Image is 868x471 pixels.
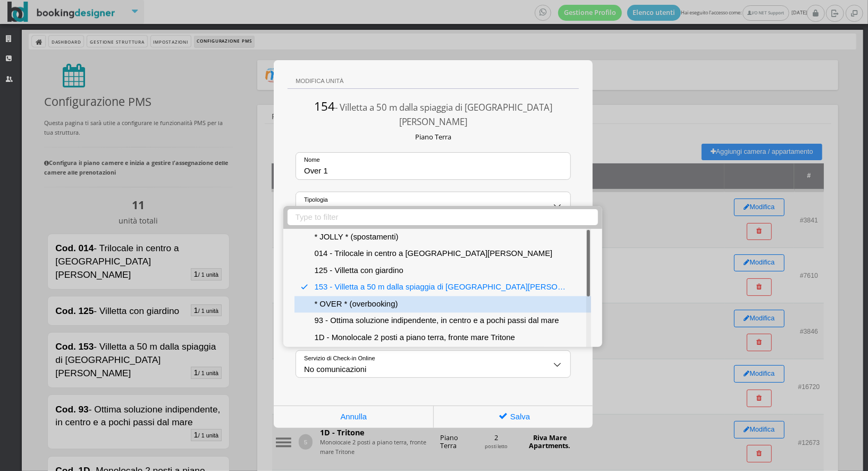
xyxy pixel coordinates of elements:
[294,262,591,279] div: 125 - Villetta con giardino
[294,296,591,313] div: * OVER * (overbooking)
[294,279,591,296] div: 153 - Villetta a 50 m dalla spiaggia di [GEOGRAPHIC_DATA][PERSON_NAME]
[288,209,599,225] input: Type to filter
[294,346,591,363] div: 13C-D - Monolocale 1° Piano - Afrodite
[294,313,591,330] div: 93 - Ottima soluzione indipendente, in centro e a pochi passi dal mare
[294,229,591,246] div: * JOLLY * (spostamenti)
[294,329,591,346] div: 1D - Monolocale 2 posti a piano terra, fronte mare Tritone
[294,228,591,347] div: room-type
[294,246,591,263] div: 014 - Trilocale in centro a [GEOGRAPHIC_DATA][PERSON_NAME]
